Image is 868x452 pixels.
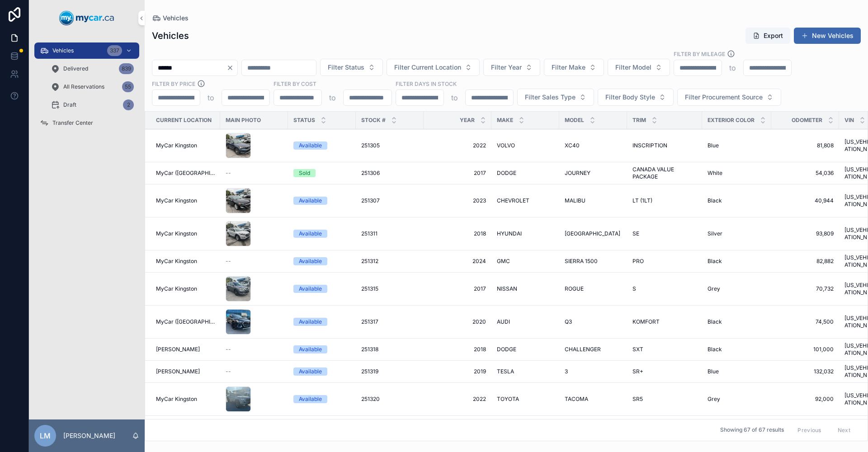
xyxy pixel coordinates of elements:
span: Vehicles [163,14,189,23]
a: 251317 [361,318,418,325]
span: Showing 67 of 67 results [720,427,784,434]
a: 3 [565,368,622,375]
a: Available [293,318,350,326]
span: Vehicles [52,47,74,54]
span: 251306 [361,169,380,177]
span: Filter Model [615,63,651,72]
span: MyCar Kingston [156,395,197,403]
span: 2022 [429,142,486,149]
span: XC40 [565,142,580,149]
a: 81,808 [777,142,834,149]
a: MyCar Kingston [156,395,215,403]
span: 251312 [361,258,378,265]
p: to [329,92,336,103]
a: Q3 [565,318,622,325]
span: Status [293,117,315,124]
a: PRO [632,258,697,265]
span: 2018 [429,230,486,237]
span: 251305 [361,142,380,149]
span: SE [632,230,639,237]
a: 40,944 [777,197,834,204]
span: Exterior Color [708,117,755,124]
a: Delivered839 [45,61,139,77]
span: Year [460,117,475,124]
span: DODGE [497,346,516,353]
a: 2018 [429,346,486,353]
button: Clear [226,64,237,71]
a: 101,000 [777,346,834,353]
span: Filter Year [491,63,522,72]
a: TOYOTA [497,395,554,403]
a: Blue [708,368,766,375]
a: Black [708,346,766,353]
span: MyCar Kingston [156,142,197,149]
a: MyCar Kingston [156,197,215,204]
span: CHALLENGER [565,346,601,353]
span: Filter Procurement Source [685,93,763,102]
a: CANADA VALUE PACKAGE [632,166,697,180]
a: 93,809 [777,230,834,237]
div: Available [299,197,322,205]
span: 82,882 [777,258,834,265]
a: 2017 [429,169,486,177]
span: Filter Sales Type [525,93,576,102]
span: AUDI [497,318,510,325]
span: LT (1LT) [632,197,652,204]
a: All Reservations55 [45,79,139,95]
span: 251315 [361,285,378,292]
span: Black [708,258,722,265]
a: -- [226,169,283,177]
span: Grey [708,285,720,292]
span: KOMFORT [632,318,660,325]
a: MyCar Kingston [156,230,215,237]
button: Select Button [387,59,480,76]
span: VOLVO [497,142,515,149]
a: Available [293,141,350,150]
div: Available [299,230,322,238]
a: 251306 [361,169,418,177]
span: White [708,169,722,177]
span: Grey [708,395,720,403]
span: Make [497,117,513,124]
span: [GEOGRAPHIC_DATA] [565,230,620,237]
a: CHEVROLET [497,197,554,204]
span: TESLA [497,368,514,375]
span: Filter Status [328,63,364,72]
a: Silver [708,230,766,237]
span: MyCar Kingston [156,197,197,204]
span: SR5 [632,395,643,403]
span: [PERSON_NAME] [156,368,200,375]
a: 251312 [361,258,418,265]
span: LM [40,430,51,441]
span: MyCar Kingston [156,285,197,292]
a: Transfer Center [34,115,139,131]
img: App logo [59,11,114,25]
a: MyCar Kingston [156,258,215,265]
a: 2019 [429,368,486,375]
div: Sold [299,169,310,177]
a: JOURNEY [565,169,622,177]
a: 2022 [429,395,486,403]
a: Available [293,395,350,403]
div: Available [299,257,322,265]
a: 132,032 [777,368,834,375]
div: 55 [122,81,134,92]
span: [PERSON_NAME] [156,346,200,353]
span: 70,732 [777,285,834,292]
a: 2023 [429,197,486,204]
a: [PERSON_NAME] [156,368,215,375]
a: GMC [497,258,554,265]
a: SXT [632,346,697,353]
button: Select Button [608,59,670,76]
a: MyCar Kingston [156,142,215,149]
a: 2020 [429,318,486,325]
span: 74,500 [777,318,834,325]
span: Black [708,318,722,325]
